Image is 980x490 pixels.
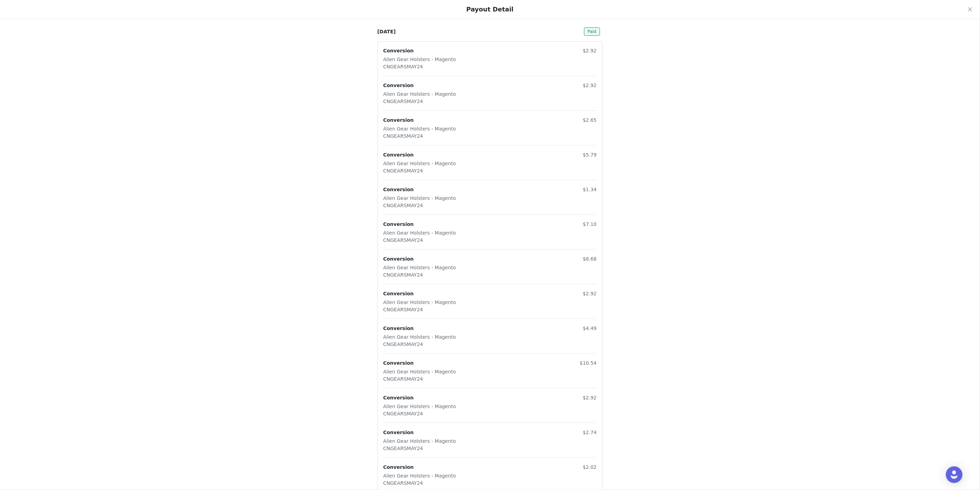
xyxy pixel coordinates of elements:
p: Conversion [383,82,456,89]
p: Conversion [383,325,456,332]
div: Payout Detail [466,6,513,13]
p: CNGEARSMAY24 [383,63,456,70]
p: CNGEARSMAY24 [383,306,456,313]
span: $2.92 [583,83,597,88]
span: $1.34 [583,187,597,192]
p: Conversion [383,117,456,124]
p: Alien Gear Holsters - Magento [383,368,456,375]
p: Alien Gear Holsters - Magento [383,472,456,480]
p: CNGEARSMAY24 [383,167,456,175]
span: $8.68 [583,256,597,262]
p: Conversion [383,255,456,263]
span: $2.65 [583,117,597,123]
p: Alien Gear Holsters - Magento [383,56,456,63]
span: $2.92 [583,291,597,296]
p: Conversion [383,221,456,228]
p: Conversion [383,186,456,193]
p: Conversion [383,464,456,471]
span: $2.92 [583,48,597,53]
p: Alien Gear Holsters - Magento [383,333,456,341]
p: CNGEARSMAY24 [383,375,456,383]
span: $2.92 [583,395,597,400]
p: [DATE] [378,28,396,35]
span: $2.74 [583,430,597,435]
p: Alien Gear Holsters - Magento [383,125,456,133]
p: Conversion [383,394,456,402]
span: $2.02 [583,464,597,470]
p: Alien Gear Holsters - Magento [383,195,456,202]
div: Open Intercom Messenger [946,466,963,483]
p: CNGEARSMAY24 [383,98,456,105]
p: CNGEARSMAY24 [383,480,456,487]
p: CNGEARSMAY24 [383,410,456,417]
p: Alien Gear Holsters - Magento [383,229,456,237]
p: Alien Gear Holsters - Magento [383,403,456,410]
p: CNGEARSMAY24 [383,271,456,279]
p: Alien Gear Holsters - Magento [383,264,456,271]
p: CNGEARSMAY24 [383,445,456,452]
p: CNGEARSMAY24 [383,341,456,348]
p: Conversion [383,151,456,159]
p: CNGEARSMAY24 [383,133,456,140]
p: CNGEARSMAY24 [383,202,456,209]
p: Alien Gear Holsters - Magento [383,299,456,306]
p: Alien Gear Holsters - Magento [383,91,456,98]
span: $10.54 [580,360,597,366]
span: Paid [584,27,600,36]
p: Conversion [383,47,456,54]
p: CNGEARSMAY24 [383,237,456,244]
span: $5.79 [583,152,597,158]
p: Alien Gear Holsters - Magento [383,160,456,167]
p: Conversion [383,290,456,297]
i: icon: close [968,7,973,12]
p: Alien Gear Holsters - Magento [383,438,456,445]
p: Conversion [383,360,456,367]
span: $7.10 [583,221,597,227]
p: Conversion [383,429,456,436]
span: $4.49 [583,326,597,331]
